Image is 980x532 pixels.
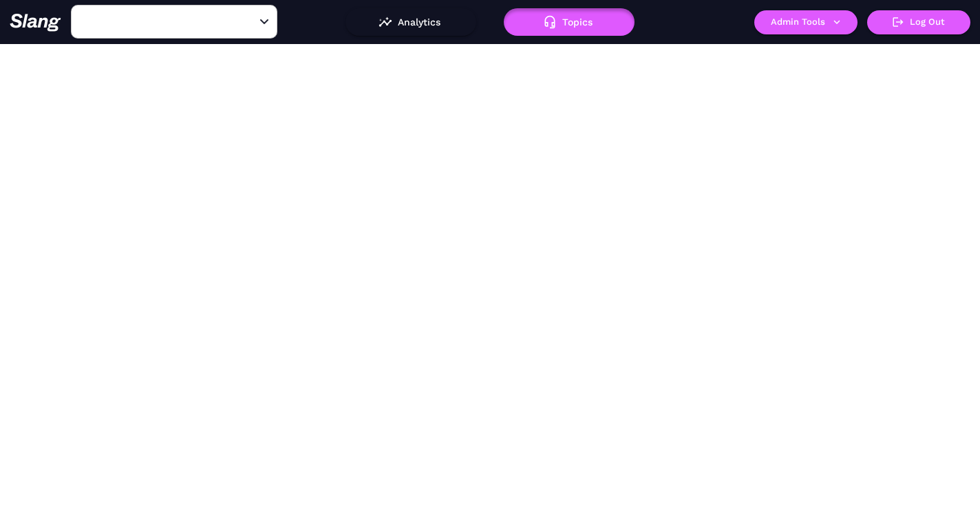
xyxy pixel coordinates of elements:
[754,10,857,34] button: Admin Tools
[256,14,273,30] button: Open
[345,17,476,26] a: Analytics
[10,13,61,32] img: 623511267c55cb56e2f2a487_logo2.png
[345,8,476,36] button: Analytics
[504,8,635,36] button: Topics
[867,10,970,34] button: Log Out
